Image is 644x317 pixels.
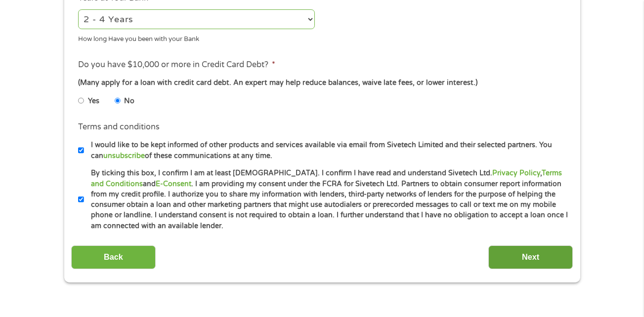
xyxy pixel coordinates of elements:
[78,60,275,70] label: Do you have $10,000 or more in Credit Card Debt?
[78,78,565,88] div: (Many apply for a loan with credit card debt. An expert may help reduce balances, waive late fees...
[103,152,145,160] a: unsubscribe
[84,168,569,231] label: By ticking this box, I confirm I am at least [DEMOGRAPHIC_DATA]. I confirm I have read and unders...
[488,245,573,270] input: Next
[156,180,191,188] a: E-Consent
[124,96,134,107] label: No
[492,169,540,177] a: Privacy Policy
[88,96,99,107] label: Yes
[84,140,569,161] label: I would like to be kept informed of other products and services available via email from Sivetech...
[71,245,156,270] input: Back
[78,122,160,132] label: Terms and conditions
[78,31,315,44] div: How long Have you been with your Bank
[91,169,562,188] a: Terms and Conditions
